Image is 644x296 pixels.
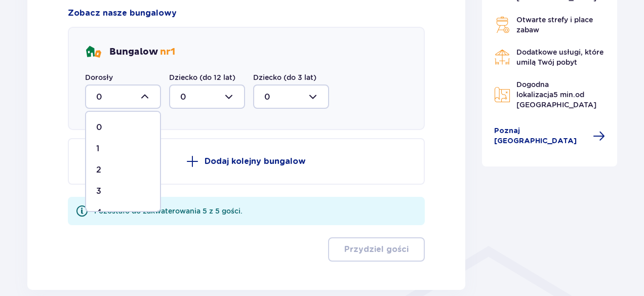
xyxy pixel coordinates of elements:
span: Dogodna lokalizacja od [GEOGRAPHIC_DATA] [516,80,596,109]
p: Przydziel gości [344,244,409,255]
span: Poznaj [GEOGRAPHIC_DATA] [494,126,587,146]
p: Dodaj kolejny bungalow [205,156,306,167]
label: Dziecko (do 3 lat) [253,72,316,82]
img: Map Icon [494,87,510,103]
img: Restaurant Icon [494,49,510,65]
img: Grill Icon [494,17,510,33]
p: 3 [96,186,101,197]
p: 4 [96,207,102,218]
span: 5 min. [553,91,575,99]
label: Dorosły [85,72,113,82]
img: bungalows Icon [85,44,101,60]
span: Otwarte strefy i place zabaw [516,16,593,34]
p: 0 [96,122,102,133]
span: Dodatkowe usługi, które umilą Twój pobyt [516,48,603,66]
div: Pozostało do zakwaterowania 5 z 5 gości. [94,206,243,216]
button: Dodaj kolejny bungalow [68,138,425,185]
label: Dziecko (do 12 lat) [169,72,235,82]
p: 1 [96,143,99,154]
a: Zobacz nasze bungalowy [68,8,177,19]
p: Bungalow [109,46,175,58]
a: Poznaj [GEOGRAPHIC_DATA] [494,126,606,146]
span: nr 1 [160,46,175,58]
p: 2 [96,164,101,176]
button: Przydziel gości [328,237,425,262]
